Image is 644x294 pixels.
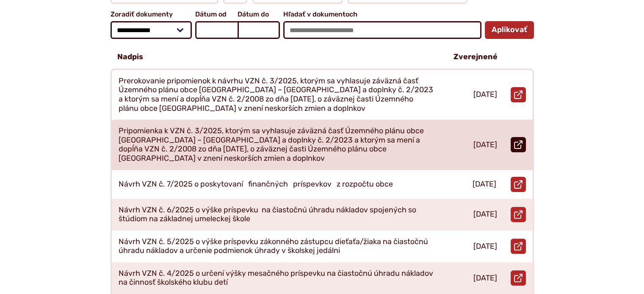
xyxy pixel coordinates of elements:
[117,52,143,62] p: Nadpis
[473,90,497,99] p: [DATE]
[473,274,497,283] p: [DATE]
[111,11,192,18] span: Zoradiť dokumenty
[283,21,481,39] input: Hľadať v dokumentoch
[473,140,497,150] p: [DATE]
[473,242,497,251] p: [DATE]
[473,180,496,189] p: [DATE]
[119,77,434,113] p: Prerokovanie pripomienok k návrhu VZN č. 3/2025, ktorým sa vyhlasuje záväzná časť Územného plánu ...
[283,11,481,18] span: Hľadať v dokumentoch
[195,11,238,18] span: Dátum od
[119,180,393,189] p: Návrh VZN č. 7/2025 o poskytovaní finančných príspevkov z rozpočtu obce
[485,21,534,39] button: Aplikovať
[453,52,498,62] p: Zverejnené
[119,269,434,287] p: Návrh VZN č. 4/2025 o určení výšky mesačného príspevku na čiastočnú úhradu nákladov na činnosť šk...
[119,237,434,256] p: Návrh VZN č. 5/2025 o výške príspevku zákonného zástupcu dieťaťa/žiaka na čiastočnú úhradu náklad...
[238,21,280,39] input: Dátum do
[195,21,238,39] input: Dátum od
[119,206,434,224] p: Návrh VZN č. 6/2025 o výške príspevku na čiastočnú úhradu nákladov spojených so štúdiom na základ...
[111,21,192,39] select: Zoradiť dokumenty
[473,210,497,219] p: [DATE]
[238,11,280,18] span: Dátum do
[119,126,434,163] p: Pripomienka k VZN č. 3/2025, ktorým sa vyhlasuje záväzná časť Územného plánu obce [GEOGRAPHIC_DAT...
